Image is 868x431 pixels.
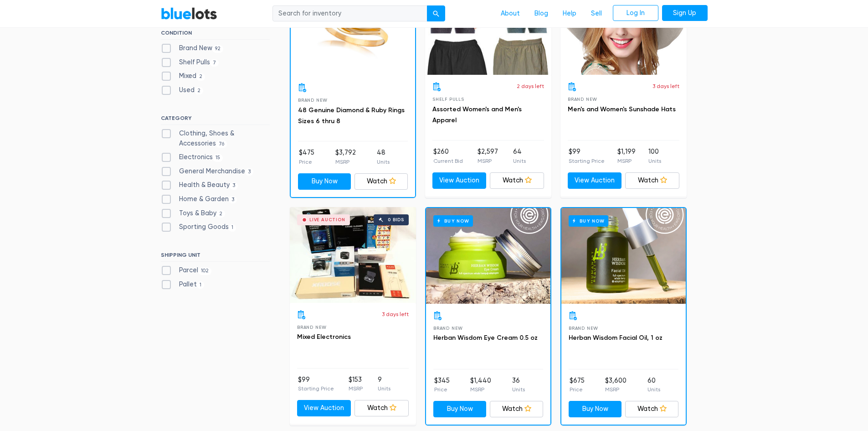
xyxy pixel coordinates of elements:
span: 2 [196,73,205,81]
p: Price [570,385,585,394]
a: Buy Now [298,173,351,190]
a: BlueLots [161,7,217,20]
a: Assorted Women's and Men's Apparel [432,105,522,124]
span: Shelf Pulls [432,97,464,102]
li: 48 [377,148,390,166]
li: $345 [434,376,450,394]
p: MSRP [335,158,356,166]
li: $99 [298,375,334,393]
a: Watch [490,401,543,417]
p: Current Bid [433,157,463,165]
span: 2 [216,210,226,218]
p: 2 days left [517,82,544,90]
a: Sign Up [662,5,708,21]
li: $675 [570,376,585,394]
li: $1,440 [470,376,491,394]
li: $99 [569,147,605,165]
span: 2 [195,87,204,94]
label: Clothing, Shoes & Accessories [161,129,270,148]
p: Units [513,157,526,165]
p: Units [377,158,390,166]
p: 3 days left [652,82,679,90]
h6: CONDITION [161,30,270,40]
div: Live Auction [309,218,345,222]
a: Herban Wisdom Eye Cream 0.5 oz [433,334,538,342]
h6: Buy Now [569,215,608,227]
a: Blog [527,5,555,22]
span: Brand New [569,326,598,331]
span: 92 [212,45,224,52]
label: Parcel [161,265,212,275]
label: Sporting Goods [161,222,236,232]
h6: CATEGORY [161,115,270,125]
span: Brand New [298,98,328,103]
a: Herban Wisdom Facial Oil, 1 oz [569,334,663,342]
li: 9 [378,375,390,393]
li: 100 [648,147,661,165]
li: 36 [512,376,525,394]
label: Used [161,85,204,95]
p: Starting Price [298,384,334,393]
a: View Auction [297,400,351,416]
a: About [493,5,527,22]
p: Units [648,157,661,165]
li: $475 [299,148,314,166]
a: Buy Now [426,208,550,304]
label: Toys & Baby [161,208,226,218]
span: 76 [216,140,227,148]
p: Price [299,158,314,166]
input: Search for inventory [272,5,427,22]
a: Help [555,5,584,22]
a: Buy Now [569,401,622,417]
p: Price [434,385,450,394]
span: Brand New [433,326,463,331]
span: 15 [213,154,223,161]
h6: SHIPPING UNIT [161,252,270,262]
label: Home & Garden [161,194,237,204]
li: $3,600 [605,376,627,394]
li: $3,792 [335,148,356,166]
a: Buy Now [561,208,686,304]
a: Live Auction 0 bids [290,207,416,303]
p: MSRP [617,157,636,165]
li: $153 [349,375,363,393]
a: 48 Genuine Diamond & Ruby Rings Sizes 6 thru 8 [298,106,405,125]
li: $260 [433,147,463,165]
a: Log In [613,5,658,21]
span: Brand New [568,97,597,102]
p: Units [512,385,525,394]
span: Brand New [297,325,327,330]
li: $2,597 [478,147,498,165]
label: Health & Beauty [161,180,238,190]
a: Watch [490,172,544,189]
span: 3 [230,182,238,190]
label: General Merchandise [161,166,254,177]
a: Men's and Women's Sunshade Hats [568,105,676,113]
div: 0 bids [388,218,404,222]
p: MSRP [349,384,363,393]
span: 7 [210,59,219,67]
span: 1 [229,224,236,232]
p: Starting Price [569,157,605,165]
p: 3 days left [382,310,409,318]
label: Electronics [161,152,223,162]
span: 1 [197,281,205,289]
label: Pallet [161,280,205,290]
p: Units [378,384,390,393]
li: 60 [647,376,660,394]
label: Mixed [161,71,205,81]
p: MSRP [605,385,627,394]
a: Watch [625,172,679,189]
p: MSRP [478,157,498,165]
li: 64 [513,147,526,165]
a: Sell [584,5,609,22]
a: Buy Now [433,401,487,417]
a: Watch [354,400,409,416]
a: Mixed Electronics [297,333,351,341]
a: View Auction [432,172,487,189]
h6: Buy Now [433,215,473,227]
span: 3 [229,196,237,203]
a: Watch [625,401,678,417]
span: 102 [198,268,212,275]
a: View Auction [568,172,622,189]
